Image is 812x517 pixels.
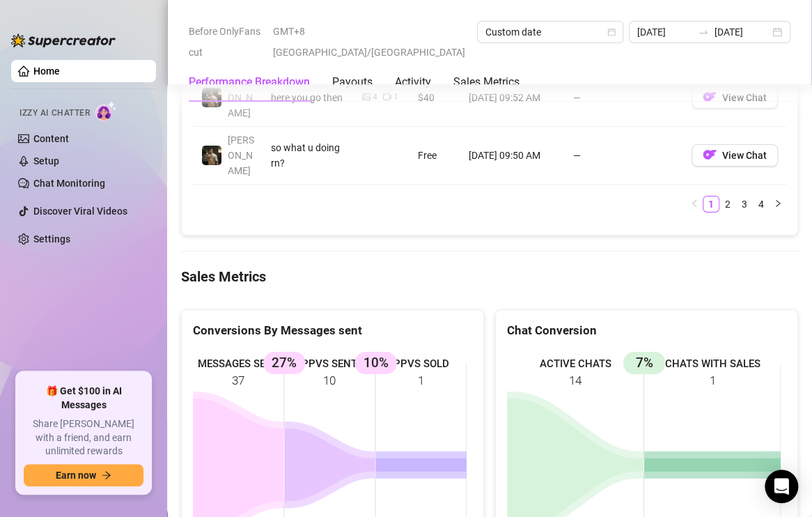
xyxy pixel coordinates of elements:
[719,196,736,213] li: 2
[637,24,692,40] input: Start date
[24,385,143,412] span: 🎁 Get $100 in AI Messages
[460,127,565,185] td: [DATE] 09:50 AM
[102,470,111,480] span: arrow-right
[703,196,719,212] a: 1
[56,470,96,481] span: Earn now
[698,26,709,38] span: to
[686,196,703,213] li: Previous Page
[181,267,798,286] h4: Sales Metrics
[686,196,703,213] button: left
[720,196,735,212] a: 2
[698,26,709,38] span: swap-right
[11,33,116,47] img: logo-BBDzfeDw.svg
[770,196,786,213] button: right
[737,196,752,212] a: 3
[692,144,778,167] button: OFView Chat
[607,28,616,36] span: calendar
[24,417,143,458] span: Share [PERSON_NAME] with a friend, and earn unlimited rewards
[33,233,70,245] a: Settings
[754,196,769,212] a: 4
[33,155,59,167] a: Setup
[703,196,719,213] li: 1
[33,133,69,144] a: Content
[692,153,778,164] a: OFView Chat
[736,196,753,213] li: 3
[753,196,770,213] li: 4
[33,178,105,189] a: Chat Monitoring
[95,101,117,121] img: AI Chatter
[228,77,254,118] span: [PERSON_NAME]
[395,74,431,91] div: Activity
[189,74,310,91] div: Performance Breakdown
[189,21,265,63] span: Before OnlyFans cut
[33,65,60,77] a: Home
[507,321,786,340] div: Chat Conversion
[485,22,615,43] span: Custom date
[228,134,254,176] span: [PERSON_NAME]
[271,140,345,171] div: so what u doing rn?
[19,107,90,120] span: Izzy AI Chatter
[33,206,127,217] a: Discover Viral Videos
[202,146,221,165] img: Tony
[453,74,520,91] div: Sales Metrics
[722,150,767,161] span: View Chat
[690,199,698,208] span: left
[765,470,798,503] div: Open Intercom Messenger
[565,127,683,185] td: —
[770,196,786,213] li: Next Page
[409,127,460,185] td: Free
[703,148,717,162] img: OF
[715,24,770,40] input: End date
[193,321,472,340] div: Conversions By Messages sent
[332,74,373,91] div: Payouts
[774,199,782,208] span: right
[273,21,469,63] span: GMT+8 [GEOGRAPHIC_DATA]/[GEOGRAPHIC_DATA]
[692,95,778,106] a: OFView Chat
[24,464,143,486] button: Earn nowarrow-right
